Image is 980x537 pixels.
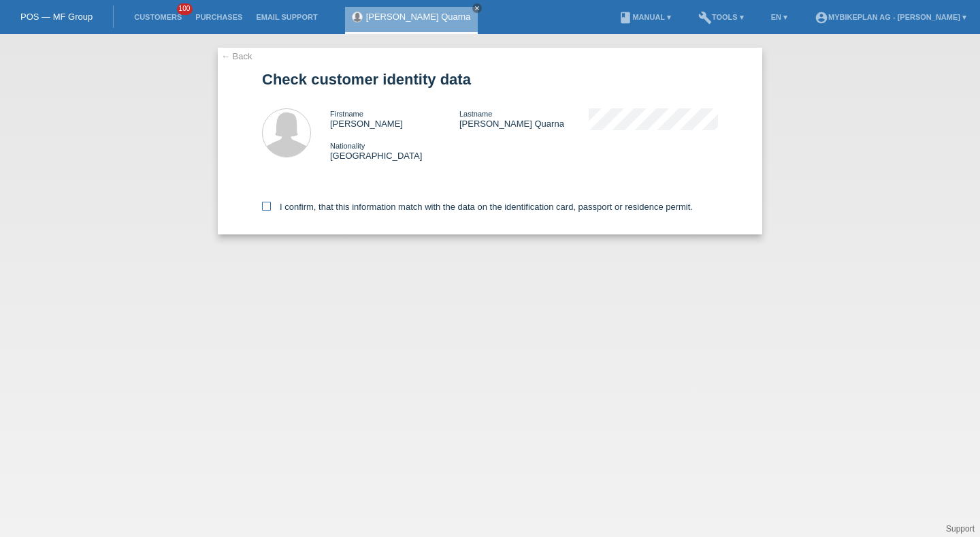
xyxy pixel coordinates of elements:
[249,13,324,21] a: Email Support
[698,11,712,25] i: build
[330,108,459,129] div: [PERSON_NAME]
[815,11,828,25] i: account_circle
[474,5,480,12] i: close
[808,13,973,21] a: account_circleMybikeplan AG - [PERSON_NAME] ▾
[472,3,482,13] a: close
[459,108,589,129] div: [PERSON_NAME] Quarna
[20,12,93,22] a: POS — MF Group
[262,202,693,212] label: I confirm, that this information match with the data on the identification card, passport or resi...
[127,13,189,21] a: Customers
[764,13,794,21] a: EN ▾
[619,11,632,25] i: book
[459,110,492,118] span: Lastname
[177,3,193,15] span: 100
[330,140,459,161] div: [GEOGRAPHIC_DATA]
[366,12,471,22] a: [PERSON_NAME] Quarna
[262,71,718,88] h1: Check customer identity data
[221,51,252,61] a: ← Back
[946,524,975,534] a: Support
[691,13,751,21] a: buildTools ▾
[330,142,365,150] span: Nationality
[189,13,249,21] a: Purchases
[612,13,678,21] a: bookManual ▾
[330,110,363,118] span: Firstname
